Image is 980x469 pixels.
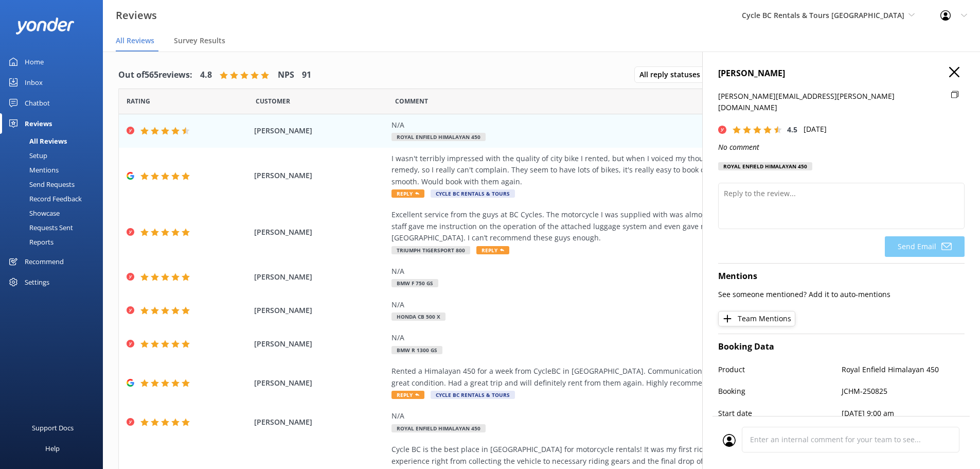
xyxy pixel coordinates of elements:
h4: 4.8 [200,68,212,82]
span: [PERSON_NAME] [254,125,387,136]
p: [DATE] [804,124,827,135]
span: [PERSON_NAME] [254,170,387,181]
button: Close [949,67,959,78]
span: All reply statuses [639,69,706,80]
p: Booking [718,386,842,397]
span: Royal Enfield Himalayan 450 [391,424,486,432]
div: Excellent service from the guys at BC Cycles. The motorcycle I was supplied with was almost brand... [391,209,860,244]
span: 4.5 [787,125,797,134]
span: [PERSON_NAME] [254,416,387,428]
a: Record Feedback [6,192,103,206]
div: N/A [391,332,860,343]
span: [PERSON_NAME] [254,338,387,350]
button: Team Mentions [718,311,795,326]
p: [DATE] 9:00 am [842,408,965,419]
a: Reports [6,235,103,249]
span: Date [256,96,290,106]
h4: NPS [278,68,294,82]
h4: 91 [302,68,311,82]
p: Product [718,364,842,375]
a: Setup [6,148,103,163]
h4: Out of 565 reviews: [118,68,192,82]
p: Start date [718,408,842,419]
span: [PERSON_NAME] [254,271,387,283]
a: Mentions [6,163,103,177]
span: [PERSON_NAME] [254,305,387,316]
span: BMW F 750 GS [391,279,438,287]
h4: [PERSON_NAME] [718,67,965,80]
div: N/A [391,410,860,422]
p: Royal Enfield Himalayan 450 [842,364,965,375]
div: N/A [391,299,860,310]
h4: Booking Data [718,340,965,354]
p: [PERSON_NAME][EMAIL_ADDRESS][PERSON_NAME][DOMAIN_NAME] [718,91,945,114]
div: Reports [6,235,54,249]
img: yonder-white-logo.png [15,18,75,34]
p: See someone mentioned? Add it to auto-mentions [718,289,965,300]
h4: Mentions [718,270,965,283]
h3: Reviews [116,7,157,24]
img: user_profile.svg [723,434,736,447]
div: Royal Enfield Himalayan 450 [718,162,812,170]
div: Settings [25,272,49,292]
div: Support Docs [32,418,74,438]
div: Showcase [6,206,60,220]
div: Inbox [25,72,43,93]
p: JCHM-250825 [842,386,965,397]
div: Reviews [25,113,52,134]
i: No comment [718,142,759,152]
span: Royal Enfield Himalayan 450 [391,133,486,141]
span: Question [395,96,428,106]
span: Survey Results [174,36,225,46]
span: Honda CB 500 X [391,312,446,321]
div: All Reviews [6,134,67,148]
span: Cycle BC Rentals & Tours [GEOGRAPHIC_DATA] [742,10,904,20]
span: BMW R 1300 GS [391,346,442,354]
span: [PERSON_NAME] [254,377,387,389]
div: Chatbot [25,93,50,113]
span: [PERSON_NAME] [254,227,387,238]
span: All Reviews [116,36,154,46]
div: Rented a Himalayan 450 for a week from CycleBC in [GEOGRAPHIC_DATA]. Communication was quick and ... [391,366,860,389]
a: Send Requests [6,177,103,192]
span: Cycle BC Rentals & Tours [431,391,515,399]
div: I wasn't terribly impressed with the quality of city bike I rented, but when I voiced my thoughts... [391,153,860,187]
a: Requests Sent [6,220,103,235]
div: Setup [6,148,47,163]
div: Send Requests [6,177,75,192]
span: Reply [476,246,509,254]
span: Triumph Tigersport 800 [391,246,470,254]
div: Requests Sent [6,220,73,235]
div: Record Feedback [6,192,82,206]
a: All Reviews [6,134,103,148]
div: Home [25,51,44,72]
div: Mentions [6,163,59,177]
div: N/A [391,266,860,277]
span: Date [127,96,150,106]
div: Recommend [25,251,64,272]
span: Cycle BC Rentals & Tours [431,189,515,198]
div: Help [45,438,60,459]
span: Reply [391,391,424,399]
span: Reply [391,189,424,198]
div: N/A [391,119,860,131]
a: Showcase [6,206,103,220]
